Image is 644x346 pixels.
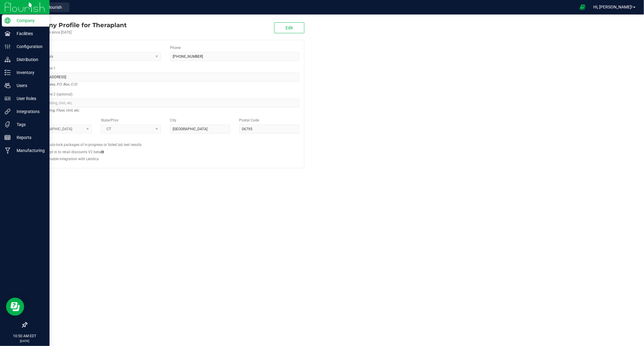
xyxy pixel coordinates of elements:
[170,45,181,50] label: Phone
[5,147,11,154] inline-svg: Manufacturing
[47,142,142,147] label: Auto-lock packages of in-progress or failed lab test results
[11,95,47,102] p: User Roles
[5,70,11,76] inline-svg: Inventory
[11,82,47,89] p: Users
[32,81,77,88] i: Street address, P.O. Box, C/O
[47,149,104,155] label: Opt in to retail discounts V2 beta
[239,124,299,134] input: Postal Code
[27,21,127,30] div: Theraplant
[3,333,47,339] p: 10:50 AM EDT
[5,121,11,128] inline-svg: Tags
[5,31,11,37] inline-svg: Facilities
[170,124,230,134] input: City
[27,30,127,35] div: Account active since [DATE]
[5,95,11,102] inline-svg: User Roles
[11,108,47,115] p: Integrations
[170,52,299,61] input: (123) 456-7890
[274,22,304,33] button: Edit
[11,30,47,37] p: Facilities
[5,108,11,115] inline-svg: Integrations
[32,107,80,114] i: Suite, Building, Floor, Unit, etc.
[11,17,47,24] p: Company
[11,147,47,154] p: Manufacturing
[5,82,11,89] inline-svg: Users
[47,156,99,162] label: Enable integration with Lendica
[170,118,176,123] label: City
[3,339,47,343] p: [DATE]
[576,1,589,13] span: Open Ecommerce Menu
[11,56,47,63] p: Distribution
[11,43,47,50] p: Configuration
[5,57,11,63] inline-svg: Distribution
[239,118,259,123] label: Postal Code
[32,92,72,97] label: Address Line 2 (optional)
[101,118,118,123] label: State/Prov
[11,69,47,76] p: Inventory
[5,18,11,24] inline-svg: Company
[5,134,11,141] inline-svg: Reports
[11,134,47,141] p: Reports
[593,5,633,9] span: Hi, [PERSON_NAME]!
[32,73,299,82] input: Address
[6,298,24,316] iframe: Resource center
[5,44,11,50] inline-svg: Configuration
[32,138,299,142] h2: Configs
[32,99,299,108] input: Suite, Building, Unit, etc.
[286,25,293,30] span: Edit
[11,121,47,128] p: Tags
